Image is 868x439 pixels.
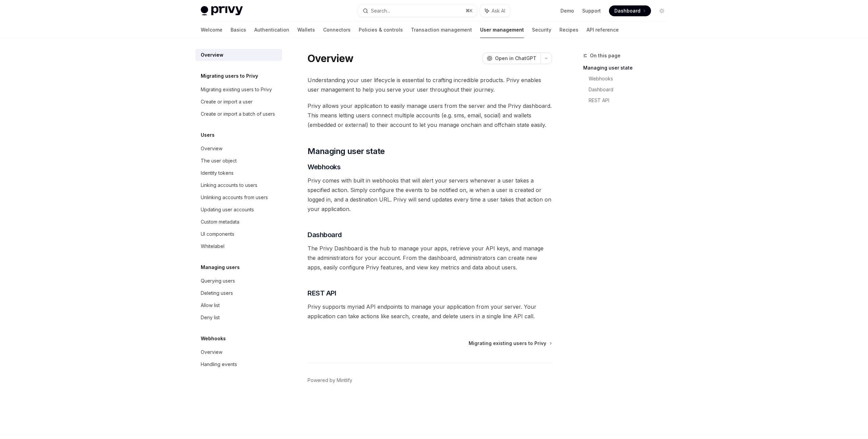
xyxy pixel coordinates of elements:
a: Basics [231,22,246,38]
button: Ask AI [480,5,510,17]
a: Querying users [195,275,282,287]
a: Custom metadata [195,216,282,228]
span: ⌘ K [466,8,473,14]
a: Overview [195,142,282,155]
span: Migrating existing users to Privy [469,340,546,347]
a: Authentication [254,22,289,38]
button: Search...⌘K [358,5,477,17]
a: Overview [195,346,282,358]
a: Whitelabel [195,240,282,252]
div: Querying users [201,277,235,285]
button: Open in ChatGPT [482,53,540,64]
div: UI components [201,230,234,238]
div: Identity tokens [201,169,234,177]
div: Overview [201,145,222,153]
div: Updating user accounts [201,206,254,214]
span: Privy allows your application to easily manage users from the server and the Privy dashboard. Thi... [308,101,552,130]
a: Transaction management [411,22,472,38]
div: Whitelabel [201,242,224,250]
a: Recipes [559,22,578,38]
div: Unlinking accounts from users [201,193,268,202]
a: Managing user state [583,62,673,73]
a: Welcome [201,22,222,38]
span: Understanding your user lifecycle is essential to crafting incredible products. Privy enables use... [308,75,552,94]
div: Search... [371,7,390,15]
div: Create or import a user [201,98,253,106]
a: Allow list [195,299,282,311]
span: Privy supports myriad API endpoints to manage your application from your server. Your application... [308,302,552,321]
a: Dashboard [589,84,673,95]
a: Create or import a user [195,96,282,108]
div: Deleting users [201,289,233,297]
a: Unlinking accounts from users [195,191,282,204]
a: Security [532,22,551,38]
h5: Migrating users to Privy [201,72,258,80]
a: Linking accounts to users [195,179,282,191]
span: Open in ChatGPT [495,55,536,62]
a: Demo [560,7,574,14]
a: Overview [195,49,282,61]
div: Overview [201,51,223,59]
h5: Users [201,131,215,139]
a: User management [480,22,524,38]
a: REST API [589,95,673,106]
a: Connectors [323,22,351,38]
a: Create or import a batch of users [195,108,282,120]
div: Allow list [201,301,220,309]
a: Identity tokens [195,167,282,179]
h5: Webhooks [201,335,226,343]
a: Migrating existing users to Privy [195,83,282,96]
a: Dashboard [609,5,651,16]
a: UI components [195,228,282,240]
a: Policies & controls [359,22,403,38]
div: Deny list [201,313,220,322]
a: API reference [587,22,619,38]
div: Custom metadata [201,218,239,226]
div: Overview [201,348,222,356]
h1: Overview [308,52,353,64]
a: Wallets [297,22,315,38]
span: On this page [590,52,620,60]
a: Handling events [195,358,282,370]
div: Create or import a batch of users [201,110,275,118]
img: light logo [201,6,243,16]
span: REST API [308,288,336,298]
div: Migrating existing users to Privy [201,85,272,94]
span: Ask AI [492,7,505,14]
a: Deny list [195,311,282,324]
span: Dashboard [614,7,640,14]
div: The user object [201,157,237,165]
a: The user object [195,155,282,167]
button: Toggle dark mode [656,5,667,16]
span: Dashboard [308,230,342,240]
a: Updating user accounts [195,204,282,216]
a: Deleting users [195,287,282,299]
a: Powered by Mintlify [308,377,352,384]
a: Webhooks [589,73,673,84]
a: Support [582,7,601,14]
h5: Managing users [201,263,240,271]
span: Managing user state [308,146,385,157]
div: Handling events [201,360,237,368]
span: The Privy Dashboard is the hub to manage your apps, retrieve your API keys, and manage the admini... [308,244,552,272]
a: Migrating existing users to Privy [469,340,551,347]
div: Linking accounts to users [201,181,257,189]
span: Webhooks [308,162,340,172]
span: Privy comes with built in webhooks that will alert your servers whenever a user takes a specified... [308,176,552,214]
